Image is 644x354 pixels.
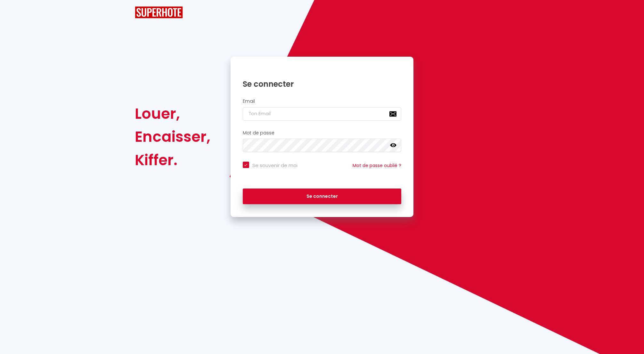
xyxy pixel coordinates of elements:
h2: Mot de passe [243,130,402,136]
div: Louer, [135,102,210,125]
input: Ton Email [243,107,402,121]
a: Mot de passe oublié ? [353,162,401,169]
div: Encaisser, [135,125,210,148]
h2: Email [243,99,402,104]
img: SuperHote logo [135,6,183,18]
div: Kiffer. [135,149,210,172]
h1: Se connecter [243,79,402,89]
button: Se connecter [243,189,402,205]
